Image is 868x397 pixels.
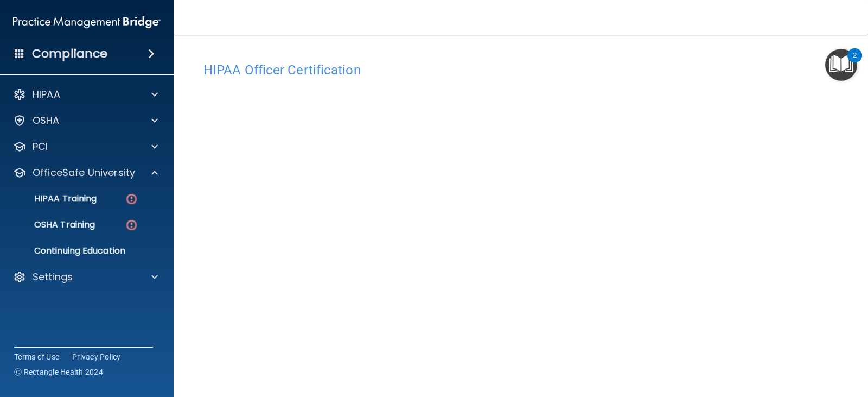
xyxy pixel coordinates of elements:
[14,367,103,377] span: Ⓒ Rectangle Health 2024
[33,88,60,101] p: HIPAA
[13,166,158,179] a: OfficeSafe University
[125,218,138,232] img: danger-circle.6113f641.png
[72,351,121,362] a: Privacy Policy
[14,351,59,362] a: Terms of Use
[7,193,97,204] p: HIPAA Training
[13,270,158,283] a: Settings
[33,270,73,283] p: Settings
[13,11,161,33] img: PMB logo
[13,140,158,153] a: PCI
[7,245,155,256] p: Continuing Education
[203,63,838,77] h4: HIPAA Officer Certification
[33,140,48,153] p: PCI
[853,55,857,70] div: 2
[13,88,158,101] a: HIPAA
[125,192,138,206] img: danger-circle.6113f641.png
[33,166,135,179] p: OfficeSafe University
[33,114,60,127] p: OSHA
[825,49,857,81] button: Open Resource Center, 2 new notifications
[32,46,107,61] h4: Compliance
[7,219,95,230] p: OSHA Training
[13,114,158,127] a: OSHA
